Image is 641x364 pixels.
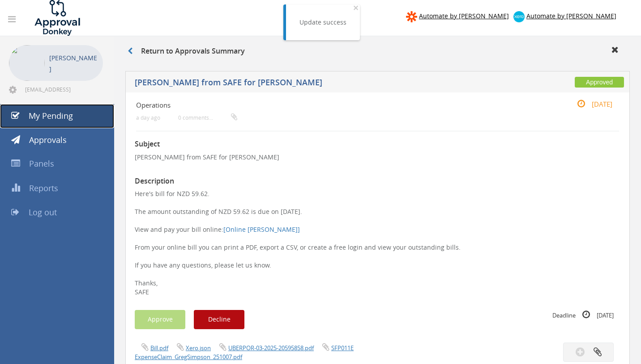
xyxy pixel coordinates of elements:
[135,344,354,361] a: SFP011E ExpenseClaim_GregSimpson_251007.pdf
[228,344,314,352] a: UBERPOR-03-2025-20595858.pdf
[135,189,620,297] p: Here's bill for NZD 59.62. The amount outstanding of NZD 59.62 is due on [DATE]. View and pay you...
[29,183,58,193] span: Reports
[135,78,476,89] h5: [PERSON_NAME] from SAFE for [PERSON_NAME]
[299,18,346,27] div: Update success
[419,12,509,20] span: Automate by [PERSON_NAME]
[135,153,620,162] p: [PERSON_NAME] from SAFE for [PERSON_NAME]
[568,99,612,109] small: [DATE]
[526,12,616,20] span: Automate by [PERSON_NAME]
[128,47,245,55] h3: Return to Approvals Summary
[186,344,211,352] a: Xero.json
[29,110,73,121] span: My Pending
[49,52,98,75] p: [PERSON_NAME]
[135,310,185,329] button: Approve
[29,207,57,218] span: Log out
[29,134,67,145] span: Approvals
[25,86,101,93] span: [EMAIL_ADDRESS][DOMAIN_NAME]
[29,158,54,169] span: Panels
[353,1,359,14] span: ×
[406,11,417,22] img: zapier-logomark.png
[194,310,244,329] button: Decline
[513,11,525,22] img: xero-logo.png
[223,225,300,234] a: [Online [PERSON_NAME]]
[150,344,168,352] a: Bill.pdf
[136,101,538,109] h4: Operations
[552,310,614,320] small: Deadline [DATE]
[135,140,620,148] h3: Subject
[178,114,237,121] small: 0 comments...
[135,177,620,185] h3: Description
[136,114,160,121] small: a day ago
[575,77,624,88] span: Approved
